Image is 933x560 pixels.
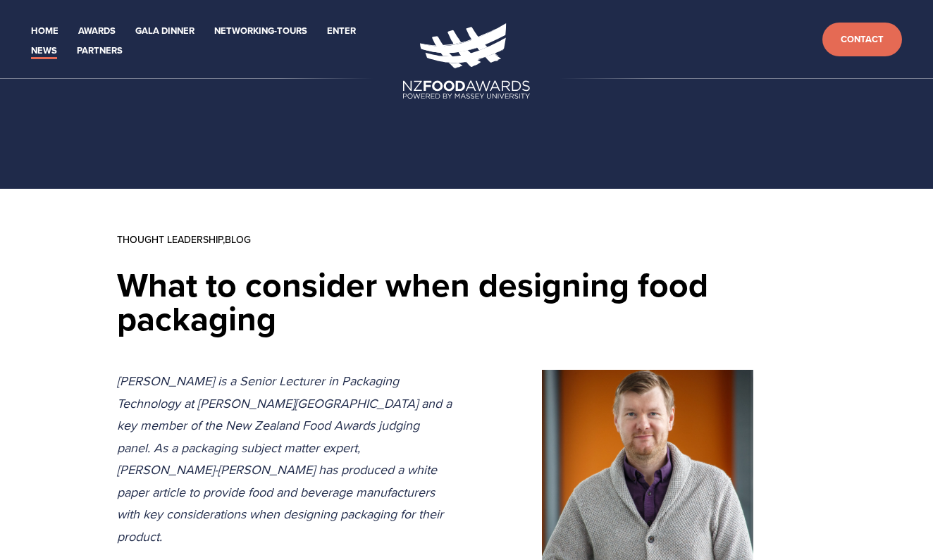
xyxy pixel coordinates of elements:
[117,232,223,247] a: Thought Leadership
[135,23,194,39] a: Gala Dinner
[117,268,816,335] h1: What to consider when designing food packaging
[31,43,57,59] a: News
[225,232,251,247] a: Blog
[822,23,902,57] a: Contact
[327,23,356,39] a: Enter
[117,372,455,545] em: [PERSON_NAME] is a Senior Lecturer in Packaging Technology at [PERSON_NAME][GEOGRAPHIC_DATA] and ...
[78,23,116,39] a: Awards
[31,23,58,39] a: Home
[117,234,251,245] span: ,
[214,23,307,39] a: Networking-Tours
[77,43,123,59] a: Partners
